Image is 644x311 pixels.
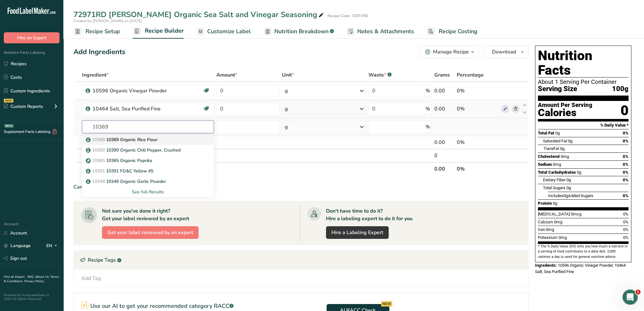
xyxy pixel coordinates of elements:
[553,201,557,206] span: 0g
[87,157,152,164] p: 10365 Organic Paprika
[554,220,562,224] span: 0mg
[28,275,35,279] a: FAQ .
[4,240,31,251] a: Language
[535,263,626,274] span: 10596 Organic Vinegar Powder, 10464 Salt, Sea Purified Fine
[92,168,105,174] span: 10391
[92,105,172,113] div: 10464 Salt, Sea Purified Fine
[553,162,561,167] span: 0mg
[456,71,483,79] span: Percentage
[216,71,237,79] span: Amount
[623,131,628,135] span: 0%
[538,102,592,108] div: Amount Per Serving
[434,139,454,146] div: 0.00
[4,103,43,110] div: Custom Reports
[87,189,209,195] div: See full Results
[285,87,288,95] div: g
[326,226,389,239] a: Hire a Labeling Expert
[538,170,576,175] span: Total Carbohydrates
[543,139,567,143] span: Saturated Fat
[568,139,572,143] span: 0g
[564,193,568,198] span: 0g
[623,220,628,224] span: 0%
[87,168,153,174] p: 10391 FD&C Yellow #5
[543,146,553,151] i: Trans
[456,105,499,113] div: 0%
[558,235,567,240] span: 0mg
[4,275,59,283] a: Terms & Conditions .
[274,27,328,36] span: Nutrition Breakdown
[456,87,499,95] div: 0%
[82,176,214,187] a: 1034910349 Organic Garlic Powder
[326,207,412,222] div: Don't have time to do it? Hire a labeling expert to do it for you
[86,27,120,36] span: Recipe Setup
[82,145,214,155] a: 1039010390 Organic Chili Pepper, Crushed
[92,178,105,184] span: 10349
[577,170,581,175] span: 0g
[328,13,368,19] div: Recipe Code: 72971RD
[635,289,641,295] span: 1
[73,47,125,57] div: Add Ingredients
[285,105,288,113] div: g
[623,154,628,159] span: 0%
[381,301,392,307] div: NEW
[561,154,569,159] span: 0mg
[538,235,558,240] span: Potassium
[4,32,60,43] button: Hire an Expert
[622,289,638,305] iframe: Intercom live chat
[434,71,450,79] span: Grams
[538,121,628,129] section: % Daily Value *
[538,201,552,206] span: Protein
[566,185,571,190] span: 0g
[92,147,105,153] span: 10390
[456,139,499,146] div: 0%
[87,178,166,185] p: 10349 Organic Garlic Powder
[538,162,552,167] span: Sodium
[623,227,628,232] span: 0%
[566,177,571,182] span: 0g
[538,220,553,224] span: Calcium
[548,193,593,198] span: Includes Added Sugars
[560,146,564,151] span: 0g
[538,131,554,135] span: Total Fat
[145,27,184,35] span: Recipe Builder
[538,244,628,259] section: * The % Daily Value (DV) tells you how much a nutrient in a serving of food contributes to a dail...
[81,275,101,282] div: Add Tag
[92,158,105,164] span: 10365
[82,134,214,145] a: 1036910369 Organic Rice Flour
[4,293,60,301] div: Powered By FoodLabelMaker © 2025 All Rights Reserved
[538,48,628,78] h1: Nutrition Facts
[102,207,189,222] div: Not sure you've done it right? Get your label reviewed by an expert
[102,226,199,239] button: Get your label reviewed by an expert
[35,275,50,279] a: About Us .
[196,24,251,39] a: Customize Label
[133,24,184,39] a: Recipe Builder
[538,212,570,216] span: [MEDICAL_DATA]
[82,71,109,79] span: Ingredient
[535,263,557,268] span: Ingredients:
[623,235,628,240] span: 0%
[433,162,456,175] th: 0.00
[623,139,628,143] span: 0%
[24,279,44,283] a: Privacy Policy
[87,136,157,143] p: 10369 Organic Rice Flour
[555,131,560,135] span: 0g
[347,24,414,39] a: Notes & Attachments
[82,121,214,133] input: Add Ingredient
[543,146,559,151] span: Fat
[492,48,516,56] span: Download
[420,46,479,58] button: Manage Recipe
[538,85,577,93] span: Serving Size
[538,108,592,117] div: Calories
[73,18,142,23] span: Created by [PERSON_NAME] on [DATE]
[73,24,120,39] a: Recipe Setup
[4,124,14,128] div: BETA
[207,27,251,36] span: Customize Label
[4,99,13,103] div: NEW
[107,229,193,236] span: Get your label reviewed by an expert
[82,166,214,176] a: 1039110391 FD&C Yellow #5
[621,102,628,119] div: 0
[434,105,454,113] div: 0.00
[368,71,392,79] div: Waste
[92,87,172,95] div: 10596 Organic Vinegar Powder
[4,275,26,279] a: Hire an Expert .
